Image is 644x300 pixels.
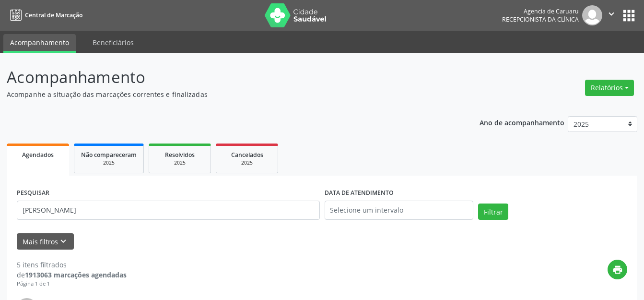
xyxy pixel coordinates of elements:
a: Central de Marcação [7,7,82,23]
img: img [582,5,602,25]
p: Ano de acompanhamento [480,116,564,128]
label: DATA DE ATENDIMENTO [325,186,394,201]
i: print [612,264,623,275]
div: 2025 [156,159,204,167]
label: PESQUISAR [17,186,49,201]
i:  [606,9,617,19]
button:  [602,5,621,25]
input: Nome, código do beneficiário ou CPF [17,201,320,220]
button: Mais filtroskeyboard_arrow_down [17,233,74,250]
span: Central de Marcação [25,11,82,19]
div: 2025 [223,159,271,167]
button: Filtrar [478,204,508,220]
span: Recepcionista da clínica [502,15,579,24]
button: apps [621,7,637,24]
p: Acompanhamento [7,65,448,89]
p: Acompanhe a situação das marcações correntes e finalizadas [7,89,448,99]
a: Acompanhamento [3,34,76,53]
div: 5 itens filtrados [17,260,127,270]
input: Selecione um intervalo [325,201,474,220]
span: Resolvidos [165,151,195,159]
div: Agencia de Caruaru [502,7,579,15]
span: Cancelados [231,151,263,159]
i: keyboard_arrow_down [58,236,69,247]
div: de [17,270,127,280]
button: Relatórios [585,80,634,96]
strong: 1913063 marcações agendadas [25,270,127,279]
button: print [608,260,627,279]
span: Não compareceram [81,151,137,159]
span: Agendados [22,151,54,159]
div: 2025 [81,159,137,167]
div: Página 1 de 1 [17,280,127,288]
a: Beneficiários [86,34,141,51]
